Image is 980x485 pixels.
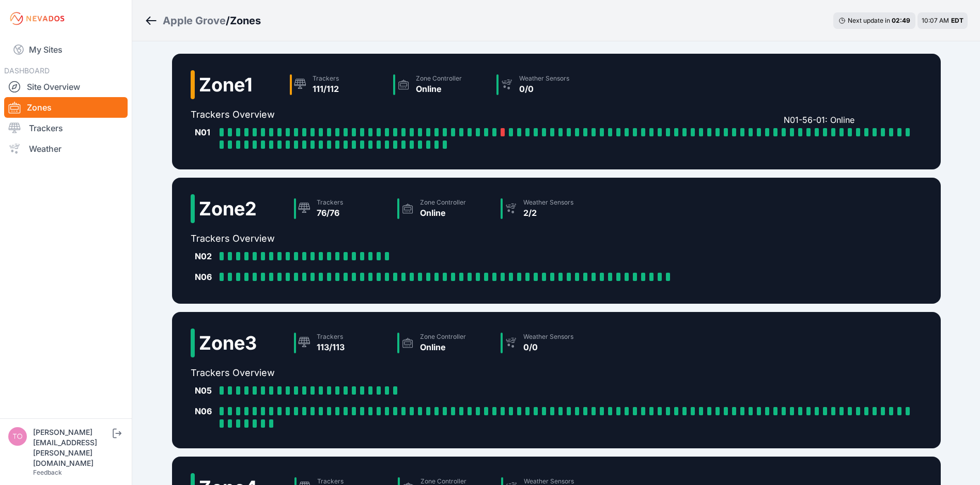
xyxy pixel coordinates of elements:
[163,13,226,28] a: Apple Grove
[286,70,389,99] a: Trackers111/112
[8,427,27,446] img: tomasz.barcz@energix-group.com
[420,341,466,353] div: Online
[317,333,345,341] div: Trackers
[199,198,257,219] h2: Zone 2
[8,10,66,27] img: Nevados
[290,194,393,223] a: Trackers76/76
[195,271,215,283] div: N06
[951,17,963,24] span: EDT
[782,128,790,136] a: N01-56-01: Online
[317,341,345,353] div: 113/113
[420,198,466,207] div: Zone Controller
[496,194,600,223] a: Weather Sensors2/2
[523,198,573,207] div: Weather Sensors
[195,126,215,138] div: N01
[33,468,62,476] a: Feedback
[922,17,949,24] span: 10:07 AM
[199,333,257,353] h2: Zone 3
[420,207,466,219] div: Online
[195,384,215,397] div: N05
[848,17,890,24] span: Next update in
[523,341,573,353] div: 0/0
[145,7,261,34] nav: Breadcrumb
[523,333,573,341] div: Weather Sensors
[33,427,111,468] div: [PERSON_NAME][EMAIL_ADDRESS][PERSON_NAME][DOMAIN_NAME]
[519,74,569,83] div: Weather Sensors
[191,231,678,246] h2: Trackers Overview
[195,250,215,262] div: N02
[420,333,466,341] div: Zone Controller
[191,366,922,380] h2: Trackers Overview
[523,207,573,219] div: 2/2
[4,138,128,159] a: Weather
[317,207,343,219] div: 76/76
[496,328,600,357] a: Weather Sensors0/0
[230,13,261,28] h3: Zones
[416,83,462,95] div: Online
[492,70,596,99] a: Weather Sensors0/0
[4,76,128,97] a: Site Overview
[4,66,50,75] span: DASHBOARD
[4,97,128,118] a: Zones
[191,107,922,122] h2: Trackers Overview
[892,17,910,25] div: 02 : 49
[317,198,343,207] div: Trackers
[4,118,128,138] a: Trackers
[313,74,339,83] div: Trackers
[226,13,230,28] span: /
[416,74,462,83] div: Zone Controller
[4,37,128,62] a: My Sites
[199,74,253,95] h2: Zone 1
[290,328,393,357] a: Trackers113/113
[195,405,215,417] div: N06
[519,83,569,95] div: 0/0
[313,83,339,95] div: 111/112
